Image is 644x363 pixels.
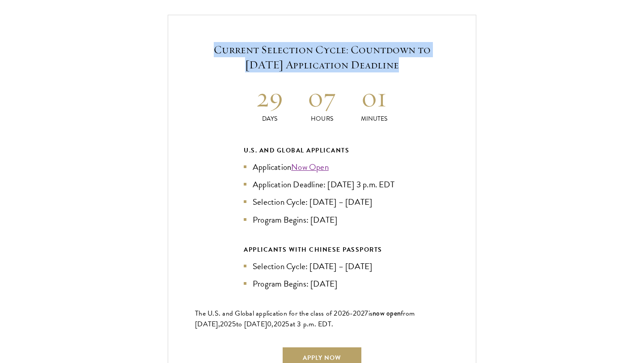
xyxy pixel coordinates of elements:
[364,308,368,319] span: 7
[290,319,334,329] span: at 3 p.m. EDT.
[244,244,400,255] div: APPLICANTS WITH CHINESE PASSPORTS
[291,160,329,173] a: Now Open
[274,319,286,329] span: 202
[350,308,364,319] span: -202
[348,114,400,123] p: Minutes
[244,160,400,173] li: Application
[285,319,289,329] span: 5
[348,80,400,114] h2: 01
[244,277,400,290] li: Program Begins: [DATE]
[220,319,232,329] span: 202
[296,80,348,114] h2: 07
[267,319,271,329] span: 0
[232,319,236,329] span: 5
[244,260,400,273] li: Selection Cycle: [DATE] – [DATE]
[244,195,400,208] li: Selection Cycle: [DATE] – [DATE]
[369,308,373,319] span: is
[195,308,346,319] span: The U.S. and Global application for the class of 202
[244,213,400,226] li: Program Begins: [DATE]
[244,80,296,114] h2: 29
[346,308,350,319] span: 6
[244,178,400,191] li: Application Deadline: [DATE] 3 p.m. EDT
[195,308,415,329] span: from [DATE],
[296,114,348,123] p: Hours
[236,319,267,329] span: to [DATE]
[373,308,401,318] span: now open
[195,42,449,72] h5: Current Selection Cycle: Countdown to [DATE] Application Deadline
[271,319,273,329] span: ,
[244,145,400,156] div: U.S. and Global Applicants
[244,114,296,123] p: Days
